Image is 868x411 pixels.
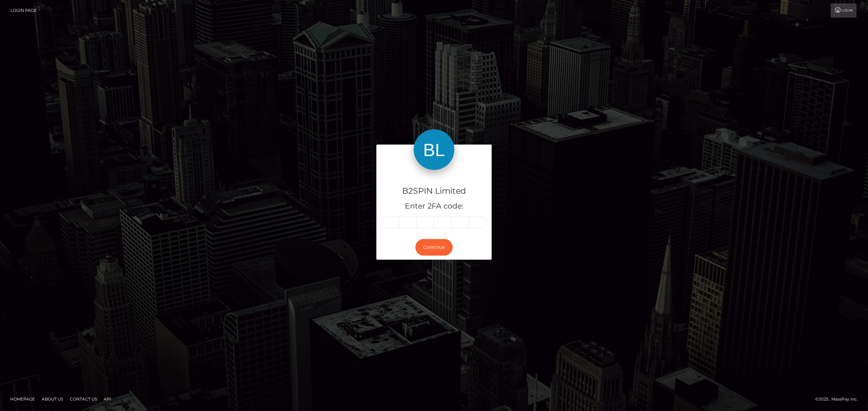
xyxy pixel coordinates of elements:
a: Homepage [7,394,38,404]
a: API [101,394,114,404]
a: Contact Us [67,394,100,404]
div: © 2025 , MassPay Inc. [815,395,863,403]
a: About Us [39,394,66,404]
button: Continue [415,239,453,256]
a: Login Page [11,3,37,18]
h4: B2SPIN Limited [381,185,487,197]
a: Login [831,3,856,18]
img: B2SPIN Limited [414,129,454,170]
h5: Enter 2FA code: [381,201,487,212]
